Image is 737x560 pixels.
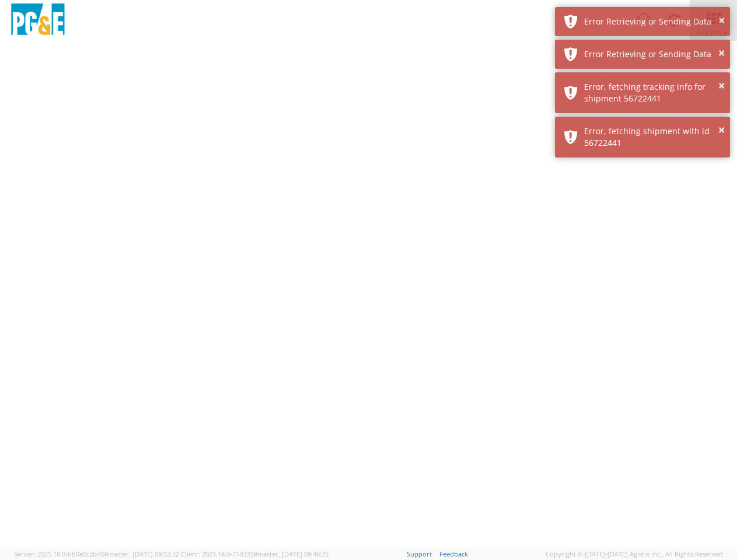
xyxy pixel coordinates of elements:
span: master, [DATE] 09:46:25 [257,549,329,558]
button: × [718,122,725,139]
span: Client: 2025.18.0-71d3358 [181,549,329,558]
div: Error Retrieving or Sending Data [584,48,721,60]
span: Copyright © [DATE]-[DATE] Agistix Inc., All Rights Reserved [546,549,723,559]
span: Server: 2025.18.0-bb0e0c2bd68 [14,549,179,558]
img: pge-logo-06675f144f4cfa6a6814.png [9,3,67,38]
div: Error, fetching tracking info for shipment 56722441 [584,81,721,104]
div: Error Retrieving or Sending Data [584,16,721,27]
button: × [718,45,725,62]
div: Error, fetching shipment with id 56722441 [584,125,721,149]
button: × [718,12,725,29]
button: × [718,78,725,94]
a: Feedback [439,549,468,558]
span: master, [DATE] 09:52:52 [108,549,179,558]
a: Support [407,549,432,558]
